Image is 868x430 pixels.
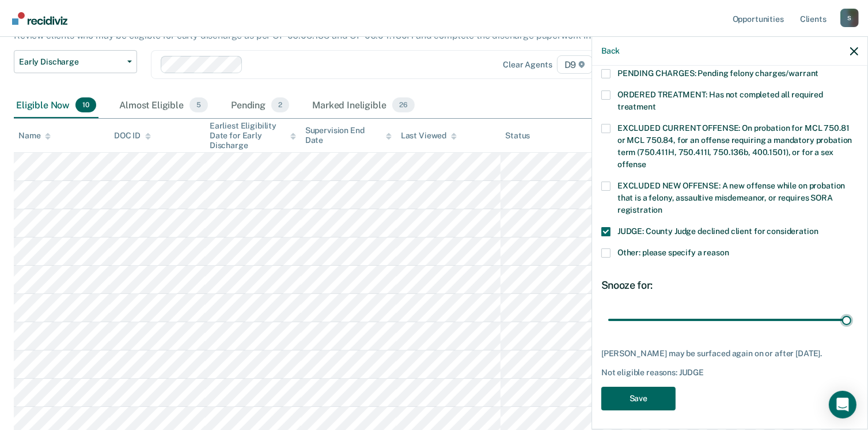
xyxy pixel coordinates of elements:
button: Profile dropdown button [840,9,859,27]
div: Eligible Now [14,93,98,118]
button: Save [601,387,676,410]
div: Clear agents [503,60,552,70]
span: 2 [271,97,289,112]
div: Supervision End Date [305,126,392,145]
span: Other: please specify a reason [617,248,729,257]
div: DOC ID [114,131,151,141]
span: Early Discharge [19,57,123,67]
button: Back [601,46,620,56]
img: Recidiviz [12,12,67,25]
span: JUDGE: County Judge declined client for consideration [617,227,818,236]
div: Last Viewed [401,131,457,141]
div: Marked Ineligible [310,93,416,118]
div: [PERSON_NAME] may be surfaced again on or after [DATE]. [601,349,858,359]
div: Open Intercom Messenger [829,391,856,418]
div: Not eligible reasons: JUDGE [601,368,858,378]
div: Status [505,131,530,141]
span: D9 [557,55,593,74]
div: Pending [229,93,291,118]
div: Snooze for: [601,279,858,292]
span: EXCLUDED NEW OFFENSE: A new offense while on probation that is a felony, assaultive misdemeanor, ... [617,181,845,214]
div: Earliest Eligibility Date for Early Discharge [210,121,296,150]
span: 26 [392,97,415,112]
div: Almost Eligible [117,93,210,118]
span: 5 [189,97,208,112]
div: S [840,9,859,27]
span: PENDING CHARGES: Pending felony charges/warrant [617,69,818,78]
div: Name [18,131,51,141]
span: 10 [75,97,96,112]
span: EXCLUDED CURRENT OFFENSE: On probation for MCL 750.81 or MCL 750.84, for an offense requiring a m... [617,123,852,169]
span: ORDERED TREATMENT: Has not completed all required treatment [617,90,823,111]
